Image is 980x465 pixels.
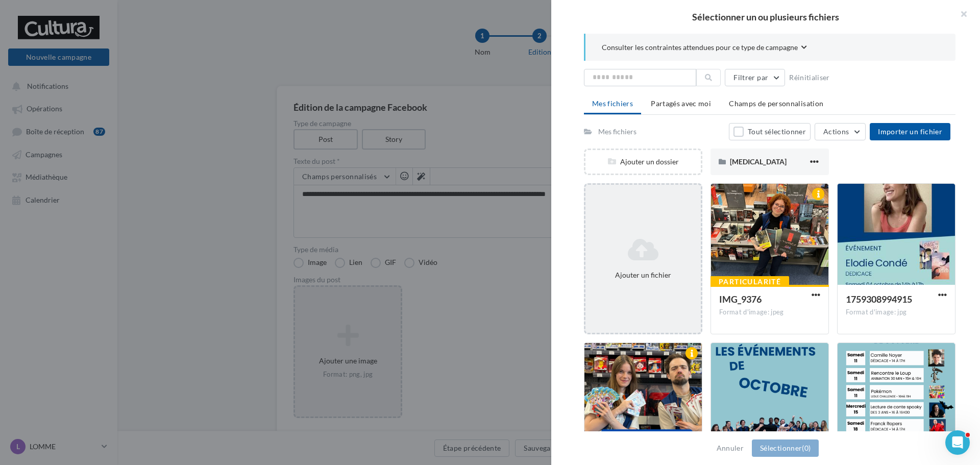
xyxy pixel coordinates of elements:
[945,430,970,455] iframe: Intercom live chat
[870,123,950,140] button: Importer un fichier
[598,127,636,137] div: Mes fichiers
[878,127,942,136] span: Importer un fichier
[730,157,787,166] span: [MEDICAL_DATA]
[719,308,820,317] div: Format d'image: jpeg
[602,42,798,53] span: Consulter les contraintes attendues pour ce type de campagne
[590,270,697,280] div: Ajouter un fichier
[815,123,866,140] button: Actions
[651,99,711,108] span: Partagés avec moi
[846,293,912,305] span: 1759308994915
[752,439,819,457] button: Sélectionner(0)
[713,442,748,454] button: Annuler
[846,308,947,317] div: Format d'image: jpg
[802,444,811,452] span: (0)
[602,42,807,55] button: Consulter les contraintes attendues pour ce type de campagne
[568,12,964,21] h2: Sélectionner un ou plusieurs fichiers
[710,276,789,287] div: Particularité
[729,123,811,140] button: Tout sélectionner
[585,157,701,167] div: Ajouter un dossier
[592,99,633,108] span: Mes fichiers
[725,69,785,86] button: Filtrer par
[729,99,823,108] span: Champs de personnalisation
[719,293,762,305] span: IMG_9376
[823,127,849,136] span: Actions
[785,71,834,84] button: Réinitialiser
